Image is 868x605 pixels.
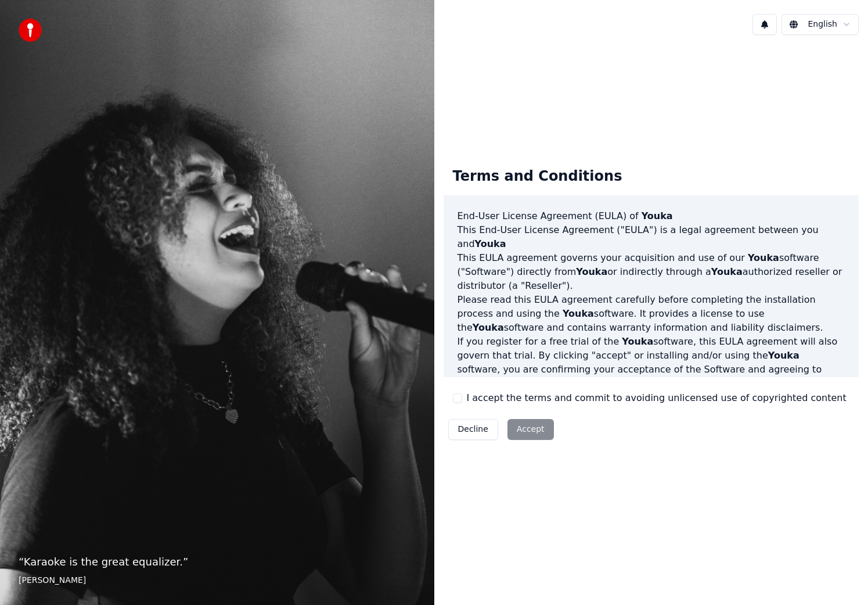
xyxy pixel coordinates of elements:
p: This EULA agreement governs your acquisition and use of our software ("Software") directly from o... [458,251,845,293]
h3: End-User License Agreement (EULA) of [458,209,845,223]
span: Youka [576,266,607,277]
p: If you register for a free trial of the software, this EULA agreement will also govern that trial... [458,335,845,391]
label: I accept the terms and commit to avoiding unlicensed use of copyrighted content [467,391,847,405]
p: This End-User License Agreement ("EULA") is a legal agreement between you and [458,223,845,251]
img: youka [19,19,42,42]
span: Youka [475,238,506,249]
button: Decline [448,419,498,440]
span: Youka [473,322,504,333]
span: Youka [748,252,779,263]
span: Youka [563,308,594,319]
span: Youka [711,266,743,277]
span: Youka [642,210,673,221]
p: “ Karaoke is the great equalizer. ” [19,554,416,570]
footer: [PERSON_NAME] [19,575,416,586]
div: Terms and Conditions [444,158,632,195]
span: Youka [622,336,653,347]
p: Please read this EULA agreement carefully before completing the installation process and using th... [458,293,845,335]
span: Youka [768,350,799,361]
